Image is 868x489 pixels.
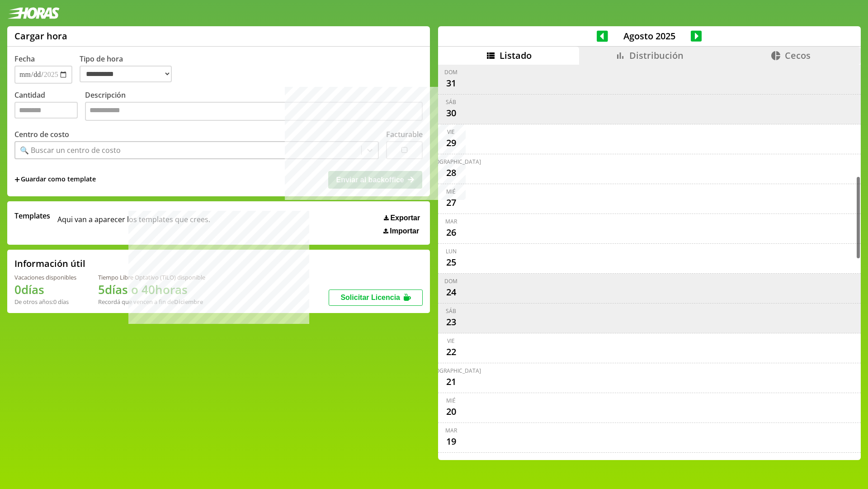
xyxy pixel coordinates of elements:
[329,290,423,306] button: Solicitar Licencia
[14,54,35,64] label: Fecha
[445,427,457,434] div: mar
[80,54,179,84] label: Tipo de hora
[444,195,458,210] div: 27
[444,315,458,329] div: 23
[447,337,455,345] div: vie
[85,90,423,123] label: Descripción
[446,98,456,106] div: sáb
[785,49,811,62] span: Cecos
[444,68,458,76] div: dom
[340,294,400,301] span: Solicitar Licencia
[629,49,684,62] span: Distribución
[444,277,458,285] div: dom
[14,281,76,298] h1: 0 días
[390,227,419,235] span: Importar
[444,375,458,389] div: 21
[444,76,458,90] div: 31
[444,434,458,449] div: 19
[57,211,210,235] span: Aqui van a aparecer los templates que crees.
[444,404,458,419] div: 20
[444,285,458,299] div: 24
[608,30,691,42] span: Agosto 2025
[421,158,481,166] div: [DEMOGRAPHIC_DATA]
[386,129,423,139] label: Facturable
[14,175,20,185] span: +
[444,345,458,359] div: 22
[421,367,481,375] div: [DEMOGRAPHIC_DATA]
[500,49,532,62] span: Listado
[80,66,172,82] select: Tipo de hora
[14,175,96,185] span: +Guardar como template
[447,128,455,136] div: vie
[98,298,205,306] div: Recordá que vencen a fin de
[98,281,205,298] h1: 5 días o 40 horas
[98,273,205,281] div: Tiempo Libre Optativo (TiLO) disponible
[390,214,420,222] span: Exportar
[438,65,861,459] div: scrollable content
[14,257,85,270] h2: Información útil
[444,106,458,120] div: 30
[445,218,457,225] div: mar
[444,255,458,270] div: 25
[14,211,50,221] span: Templates
[14,298,76,306] div: De otros años: 0 días
[14,30,67,42] h1: Cargar hora
[446,307,456,315] div: sáb
[446,456,457,464] div: lun
[14,273,76,281] div: Vacaciones disponibles
[20,145,121,155] div: 🔍 Buscar un centro de costo
[446,247,457,255] div: lun
[444,166,458,180] div: 28
[444,225,458,240] div: 26
[174,298,203,306] b: Diciembre
[381,214,423,223] button: Exportar
[14,129,69,139] label: Centro de costo
[14,90,85,123] label: Cantidad
[7,7,60,19] img: logotipo
[14,102,78,119] input: Cantidad
[444,136,458,150] div: 29
[446,188,456,195] div: mié
[446,397,456,404] div: mié
[85,102,423,121] textarea: Descripción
